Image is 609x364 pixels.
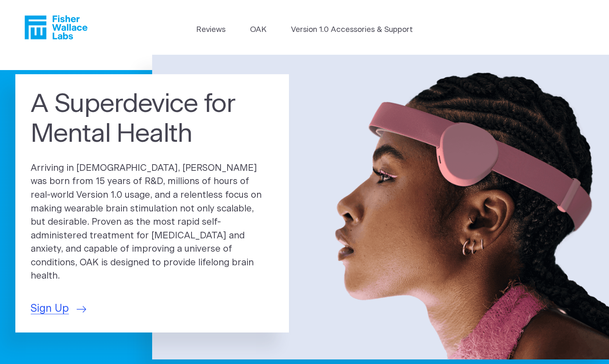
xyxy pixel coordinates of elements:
a: Sign Up [31,301,86,317]
span: Sign Up [31,301,69,317]
a: Fisher Wallace [24,15,87,39]
p: Arriving in [DEMOGRAPHIC_DATA], [PERSON_NAME] was born from 15 years of R&D, millions of hours of... [31,162,274,283]
a: OAK [250,24,267,36]
h1: A Superdevice for Mental Health [31,90,274,149]
a: Reviews [196,24,226,36]
a: Version 1.0 Accessories & Support [291,24,413,36]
